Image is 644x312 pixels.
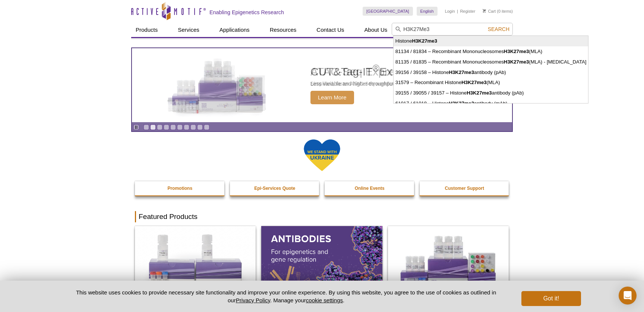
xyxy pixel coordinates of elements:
[310,66,486,77] h2: CUT&Tag-IT Express Assay Kit
[164,124,169,130] a: Go to slide 4
[135,226,256,299] img: DNA Library Prep Kit for Illumina
[150,124,156,130] a: Go to slide 2
[167,186,192,191] strong: Promotions
[373,63,379,73] sup: ®
[412,38,437,44] strong: H3K27me3
[619,287,637,305] div: Open Intercom Messenger
[394,67,588,78] li: 39156 / 39158 – Histone antibody (pAb)
[420,181,510,195] a: Customer Support
[170,124,176,130] a: Go to slide 5
[197,124,203,130] a: Go to slide 9
[461,80,486,85] strong: H3K27me3
[460,9,475,14] a: Register
[306,297,343,303] button: cookie settings
[467,90,492,96] strong: H3K27me3
[132,48,512,122] a: CUT&Tag-IT Express Assay Kit CUT&Tag-IT®Express Assay Kit Less variable and higher-throughput gen...
[488,26,509,32] span: Search
[394,77,588,88] li: 31579 – Recombinant Histone (MLA)
[521,291,581,306] button: Got it!
[190,124,196,130] a: Go to slide 8
[254,186,295,191] strong: Epi-Services Quote
[135,181,225,195] a: Promotions
[483,9,486,13] img: Your Cart
[394,46,588,57] li: 81134 / 81834 – Recombinant Mononucleosomes (MLA)
[143,124,149,130] a: Go to slide 1
[355,186,385,191] strong: Online Events
[135,211,509,222] h2: Featured Products
[486,26,512,33] button: Search
[394,88,588,98] li: 39155 / 39055 / 39157 – Histone antibody (pAb)
[173,23,204,37] a: Services
[449,69,474,75] strong: H3K27me3
[63,288,509,304] p: This website uses cookies to provide necessary site functionality and improve your online experie...
[392,23,513,35] input: Keyword, Cat. No.
[483,9,496,14] a: Cart
[132,48,512,122] article: CUT&Tag-IT Express Assay Kit
[445,186,484,191] strong: Customer Support
[131,23,162,37] a: Products
[215,23,254,37] a: Applications
[184,124,189,130] a: Go to slide 7
[388,226,509,299] img: CUT&Tag-IT® Express Assay Kit
[156,44,279,126] img: CUT&Tag-IT Express Assay Kit
[209,9,284,16] h2: Enabling Epigenetics Research
[445,9,455,14] a: Login
[157,124,162,130] a: Go to slide 3
[133,124,139,130] a: Toggle autoplay
[204,124,209,130] a: Go to slide 10
[261,226,382,299] img: All Antibodies
[504,59,529,65] strong: H3K27me3
[177,124,183,130] a: Go to slide 6
[230,181,320,195] a: Epi-Services Quote
[394,57,588,67] li: 81135 / 81835 – Recombinant Mononucleosomes (MLA) - [MEDICAL_DATA]
[394,36,588,46] li: Histone
[360,23,392,37] a: About Us
[449,101,474,106] strong: H3K27me3
[310,91,354,104] span: Learn More
[363,7,413,16] a: [GEOGRAPHIC_DATA]
[504,49,529,54] strong: H3K27me3
[303,139,341,172] img: We Stand With Ukraine
[457,7,458,16] li: |
[394,98,588,109] li: 61017 / 61018 – Histone antibody (mAb)
[236,297,270,303] a: Privacy Policy
[312,23,348,37] a: Contact Us
[325,181,415,195] a: Online Events
[265,23,301,37] a: Resources
[417,7,438,16] a: English
[483,7,513,16] li: (0 items)
[310,80,486,87] p: Less variable and higher-throughput genome-wide profiling of histone marks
